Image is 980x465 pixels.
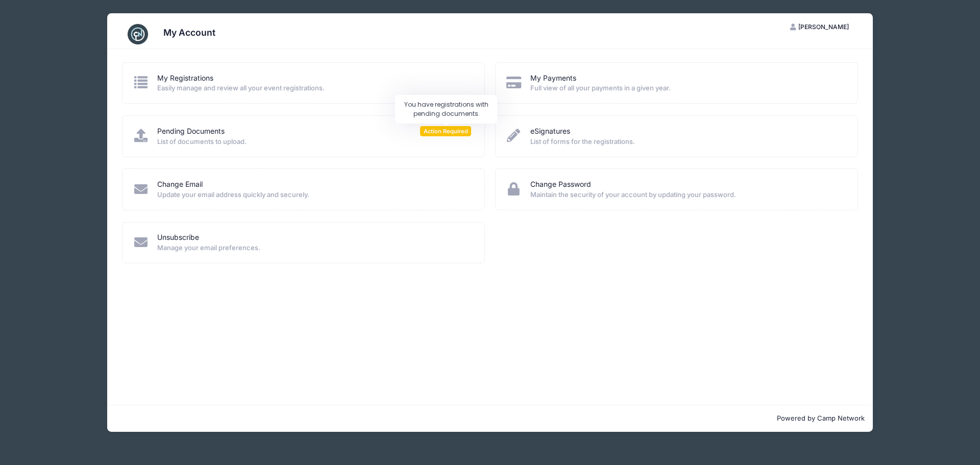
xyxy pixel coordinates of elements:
[115,413,865,424] p: Powered by Camp Network
[128,24,148,44] img: CampNetwork
[157,83,471,93] span: Easily manage and review all your event registrations.
[530,179,591,190] a: Change Password
[163,27,215,38] h3: My Account
[157,73,213,84] a: My Registrations
[157,232,199,243] a: Unsubscribe
[530,137,844,147] span: List of forms for the registrations.
[420,126,471,136] span: Action Required
[530,126,570,137] a: eSignatures
[157,179,203,190] a: Change Email
[395,95,497,124] div: You have registrations with pending documents.
[157,126,225,137] a: Pending Documents
[798,23,849,31] span: [PERSON_NAME]
[530,83,844,93] span: Full view of all your payments in a given year.
[530,73,576,84] a: My Payments
[157,137,471,147] span: List of documents to upload.
[157,243,471,253] span: Manage your email preferences.
[781,18,858,36] button: [PERSON_NAME]
[530,190,844,200] span: Maintain the security of your account by updating your password.
[157,190,471,200] span: Update your email address quickly and securely.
